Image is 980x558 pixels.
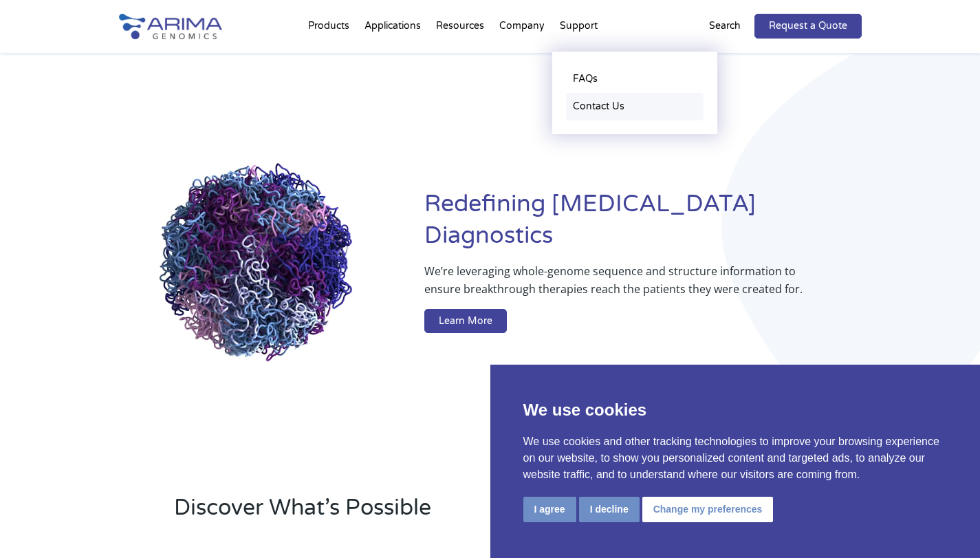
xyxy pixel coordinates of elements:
h1: Redefining [MEDICAL_DATA] Diagnostics [424,189,861,262]
button: I decline [579,497,640,522]
a: Learn More [424,309,507,334]
button: I agree [523,497,576,522]
a: FAQs [566,65,704,93]
a: Request a Quote [754,14,862,39]
img: Arima-Genomics-logo [119,14,222,39]
a: Contact Us [566,93,704,120]
p: We’re leveraging whole-genome sequence and structure information to ensure breakthrough therapies... [424,262,806,309]
p: We use cookies and other tracking technologies to improve your browsing experience on our website... [523,433,948,483]
p: We use cookies [523,398,948,422]
button: Change my preferences [642,497,774,522]
p: Search [709,17,741,35]
h2: Discover What’s Possible [174,493,666,534]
